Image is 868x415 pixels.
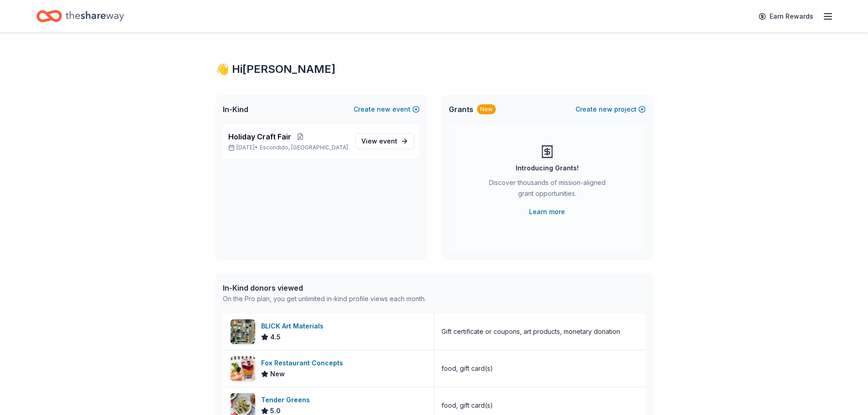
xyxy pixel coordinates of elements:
span: Holiday Craft Fair [228,131,291,142]
div: On the Pro plan, you get unlimited in-kind profile views each month. [223,293,426,304]
div: In-Kind donors viewed [223,282,426,293]
span: event [379,137,397,145]
img: Image for BLICK Art Materials [231,319,255,344]
div: food, gift card(s) [442,363,493,374]
button: Createnewevent [354,104,420,115]
button: Createnewproject [575,104,646,115]
span: View [361,136,397,147]
a: Earn Rewards [753,8,819,25]
div: Gift certificate or coupons, art products, monetary donation [442,326,620,337]
a: Home [36,5,124,27]
span: new [377,104,390,115]
div: Introducing Grants! [516,163,579,174]
span: 4.5 [270,332,281,343]
p: [DATE] • [228,144,348,151]
a: Learn more [529,206,565,217]
span: Grants [449,104,473,115]
div: New [477,104,496,114]
div: Fox Restaurant Concepts [261,358,347,369]
span: New [270,369,285,379]
img: Image for Fox Restaurant Concepts [231,356,255,381]
div: 👋 Hi [PERSON_NAME] [216,62,653,77]
span: new [599,104,612,115]
div: food, gift card(s) [442,400,493,411]
span: In-Kind [223,104,248,115]
span: Escondido, [GEOGRAPHIC_DATA] [260,144,348,151]
div: Discover thousands of mission-aligned grant opportunities. [485,177,609,203]
a: View event [355,133,414,149]
div: Tender Greens [261,395,313,405]
div: BLICK Art Materials [261,321,327,332]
